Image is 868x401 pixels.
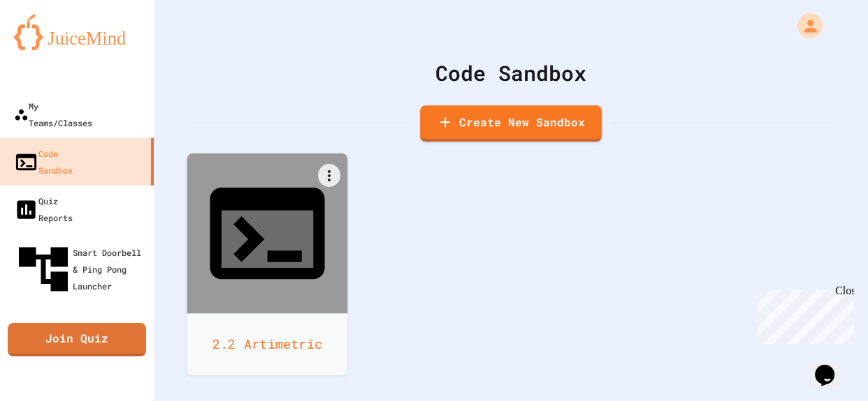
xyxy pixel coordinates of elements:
[809,345,854,387] iframe: chat widget
[783,10,826,42] div: My Account
[8,323,146,356] a: Join Quiz
[14,145,73,179] div: Code Sandbox
[6,6,96,89] div: Chat with us now!Close
[14,240,148,298] div: Smart Doorbell & Ping Pong Launcher
[187,313,348,375] div: 2.2 Artimetric
[420,105,602,142] a: Create New Sandbox
[752,285,854,344] iframe: chat widget
[14,98,92,131] div: My Teams/Classes
[189,57,833,89] div: Code Sandbox
[14,14,140,50] img: logo-orange.svg
[14,192,73,226] div: Quiz Reports
[187,153,348,375] a: 2.2 Artimetric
